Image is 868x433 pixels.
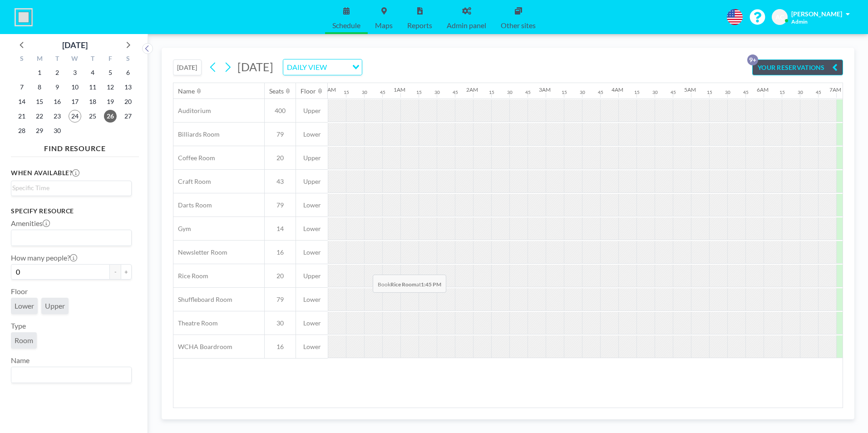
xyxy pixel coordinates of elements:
div: M [31,54,49,65]
span: Tuesday, September 2, 2025 [51,66,64,79]
div: F [101,54,119,65]
span: 79 [265,295,296,304]
span: Friday, September 19, 2025 [104,95,117,108]
span: Wednesday, September 24, 2025 [69,110,81,123]
p: 9+ [747,54,758,65]
label: Floor [11,287,28,296]
span: Theatre Room [173,319,218,327]
div: 15 [779,89,785,95]
button: YOUR RESERVATIONS9+ [752,59,843,75]
span: Sunday, September 28, 2025 [15,124,28,137]
h3: Specify resource [11,207,132,215]
span: 400 [265,107,296,115]
div: Search for option [11,367,131,383]
div: Seats [269,87,284,95]
span: [DATE] [237,60,273,74]
span: Saturday, September 6, 2025 [122,66,134,79]
span: Other sites [501,22,536,29]
span: Sunday, September 14, 2025 [15,95,28,108]
div: 45 [671,89,676,95]
div: 2AM [466,86,478,93]
span: AC [775,13,784,21]
input: Search for option [330,61,347,73]
span: Gym [173,225,191,233]
span: Lower [296,225,328,233]
span: Lower [296,319,328,327]
button: [DATE] [173,59,202,75]
span: Reports [407,22,432,29]
div: Floor [301,87,316,95]
span: Schedule [332,22,360,29]
span: 16 [265,343,296,351]
span: Newsletter Room [173,248,227,256]
div: 30 [580,89,585,95]
span: Upper [296,154,328,162]
label: Name [11,356,30,365]
span: Upper [45,301,65,310]
span: Lower [296,248,328,256]
div: 1AM [394,86,405,93]
span: DAILY VIEW [285,61,329,73]
span: Saturday, September 20, 2025 [122,95,134,108]
span: Billiards Room [173,130,220,138]
span: 79 [265,201,296,209]
span: Thursday, September 18, 2025 [86,95,99,108]
b: 1:45 PM [421,281,441,288]
span: Wednesday, September 17, 2025 [69,95,81,108]
div: S [119,54,137,65]
span: Coffee Room [173,154,215,162]
div: 30 [507,89,513,95]
span: Friday, September 12, 2025 [104,81,117,93]
div: 15 [707,89,712,95]
b: Rice Room [390,281,416,288]
span: Monday, September 8, 2025 [33,81,46,93]
span: Sunday, September 21, 2025 [15,110,28,123]
span: Monday, September 15, 2025 [33,95,46,108]
span: Auditorium [173,107,211,115]
span: Admin [791,18,808,25]
div: 45 [743,89,749,95]
span: Maps [375,22,393,29]
div: 45 [598,89,603,95]
span: Rice Room [173,272,208,280]
label: How many people? [11,253,77,262]
input: Search for option [12,232,126,244]
div: 3AM [539,86,551,93]
div: Search for option [11,181,131,195]
span: Upper [296,177,328,186]
span: Book at [373,275,446,293]
span: Upper [296,107,328,115]
div: 6AM [757,86,769,93]
span: Tuesday, September 30, 2025 [51,124,64,137]
div: 30 [798,89,803,95]
span: Sunday, September 7, 2025 [15,81,28,93]
span: Monday, September 29, 2025 [33,124,46,137]
span: 30 [265,319,296,327]
span: Lower [296,295,328,304]
div: 45 [453,89,458,95]
div: Search for option [283,59,362,75]
div: 4AM [612,86,623,93]
span: Admin panel [447,22,486,29]
div: 15 [344,89,349,95]
div: 30 [725,89,730,95]
button: + [121,264,132,280]
input: Search for option [12,369,126,381]
span: 16 [265,248,296,256]
label: Type [11,321,26,330]
img: organization-logo [15,8,33,26]
span: Wednesday, September 10, 2025 [69,81,81,93]
div: 15 [562,89,567,95]
span: Monday, September 22, 2025 [33,110,46,123]
span: 43 [265,177,296,186]
span: 79 [265,130,296,138]
div: 5AM [684,86,696,93]
span: Tuesday, September 23, 2025 [51,110,64,123]
span: Upper [296,272,328,280]
span: Lower [296,130,328,138]
div: 15 [489,89,494,95]
div: 30 [434,89,440,95]
h4: FIND RESOURCE [11,140,139,153]
div: 7AM [829,86,841,93]
div: 30 [362,89,367,95]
